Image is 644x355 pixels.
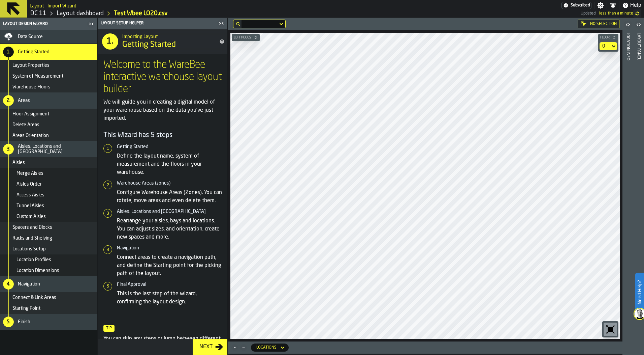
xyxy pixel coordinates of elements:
label: button-toggle-Close me [87,20,96,28]
li: menu System of Measurement [0,71,97,82]
li: menu Connect & Link Areas [0,292,97,303]
li: menu Merge Aisles [0,168,97,179]
label: button-toggle-Notifications [607,2,619,9]
label: button-toggle-Open [634,19,643,31]
span: Merge Aisles [17,171,43,176]
div: DropdownMenuValue-locations [256,345,277,350]
span: Navigation [18,281,40,287]
li: menu Locations Setup [0,244,97,254]
span: Getting Started [18,49,50,55]
li: menu Custom Aisles [0,211,97,222]
li: menu Aisles, Locations and Bays [0,141,97,157]
li: menu Aisles Order [0,179,97,190]
div: Layout panel [636,31,641,353]
span: Location Dimensions [17,268,59,273]
span: Access Aisles [17,192,44,198]
div: title-Getting Started [98,29,227,54]
header: Layout panel [633,18,644,355]
header: Layout Design Wizard [0,18,97,30]
span: 9/5/2025, 7:06:54 AM [599,11,633,16]
div: Next [197,343,215,351]
svg: Reset zoom and position [605,324,616,335]
a: link-to-/wh/i/2e91095d-d0fa-471d-87cf-b9f7f81665fc/settings/billing [561,2,591,9]
span: Tunnel Aisles [17,203,44,209]
label: Need Help? [636,273,643,311]
li: menu Finish [0,314,97,330]
span: Racks and Shelving [12,236,52,241]
li: menu Racks and Shelving [0,233,97,244]
span: Connect & Link Areas [12,295,56,300]
h6: Aisles, Locations and [GEOGRAPHIC_DATA] [117,209,222,214]
span: Tip [103,325,115,332]
span: Spacers and Blocks [12,225,52,230]
div: 4. [3,279,14,290]
span: Finish [18,319,30,325]
li: menu Starting Point [0,303,97,314]
a: link-to-/wh/i/2e91095d-d0fa-471d-87cf-b9f7f81665fc [30,10,46,17]
div: DropdownMenuValue-locations [251,344,289,352]
h1: Welcome to the WareBee interactive warehouse layout builder [103,59,222,95]
span: System of Measurement [12,74,63,79]
li: menu Layout Properties [0,60,97,71]
h2: Sub Title [30,2,76,9]
span: Data Source [18,34,43,39]
span: Delete Areas [12,122,39,128]
h6: Warehouse Areas (zones) [117,181,222,186]
button: Maximize [231,344,239,351]
button: button- [232,34,260,41]
label: button-toggle-undefined [633,9,641,18]
div: Layout Design Wizard [2,22,87,26]
span: Areas Orientation [12,133,49,138]
label: button-toggle-Help [619,1,644,9]
header: Location Info [622,18,633,355]
h6: Final Approval [117,282,222,287]
div: Location Info [625,31,630,353]
button: button- [598,34,618,41]
span: Custom Aisles [17,214,46,219]
div: DropdownMenuValue-default-floor [600,42,617,50]
button: Minimize [239,344,248,351]
div: 1. [3,47,14,57]
li: menu Access Aisles [0,190,97,200]
span: Aisles, Locations and [GEOGRAPHIC_DATA] [18,144,95,155]
h6: Getting Started [117,144,222,149]
span: Location Profiles [17,257,51,263]
li: menu Tunnel Aisles [0,200,97,211]
span: Warehouse Floors [12,84,51,90]
div: DropdownMenuValue-default-floor [602,44,608,49]
span: Help [630,1,641,9]
label: button-toggle-Open [623,19,633,31]
li: menu Aisles [0,157,97,168]
p: This is the last step of the wizard, confirming the layout design. [117,290,222,306]
a: link-to-/wh/i/2e91095d-d0fa-471d-87cf-b9f7f81665fc/import/layout/fc32ca85-d5f9-456f-8d09-58d5fd32... [114,10,168,17]
span: Aisles Order [17,182,42,187]
nav: Breadcrumb [30,9,305,18]
div: 1. [102,33,118,50]
span: Areas [18,98,30,103]
button: button-Next [193,339,227,355]
span: Edit Modes [232,36,252,39]
span: Subscribed [571,3,590,8]
li: menu Data Source [0,30,97,44]
li: menu Location Profiles [0,254,97,265]
li: menu Delete Areas [0,119,97,130]
a: link-to-/wh/i/2e91095d-d0fa-471d-87cf-b9f7f81665fc/designer [57,10,104,17]
div: Layout Setup Helper [99,21,217,26]
span: Getting Started [122,39,176,50]
li: menu Navigation [0,276,97,292]
span: Layout Properties [12,63,50,68]
h2: Sub Title [122,33,211,39]
div: hide filter [236,22,240,26]
label: button-toggle-Close me [217,19,226,27]
li: menu Floor Assignment [0,109,97,119]
span: Locations Setup [12,246,46,252]
label: button-toggle-Settings [594,2,607,9]
span: Floor Assignment [12,111,49,117]
li: menu Warehouse Floors [0,82,97,92]
li: menu Spacers and Blocks [0,222,97,233]
span: Starting Point [12,306,40,311]
li: menu Areas [0,92,97,109]
h6: Navigation [117,245,222,251]
div: button-toolbar-undefined [602,321,618,337]
span: Floor [599,36,611,39]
